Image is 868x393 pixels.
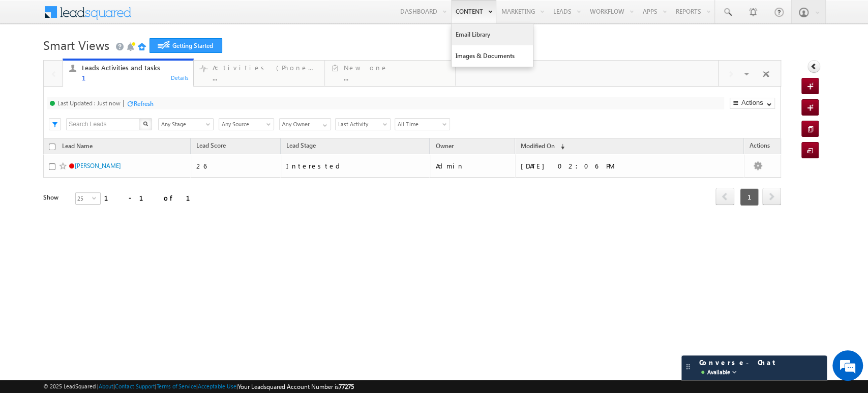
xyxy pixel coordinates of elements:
[317,119,330,129] a: Show All Items
[75,162,121,170] a: [PERSON_NAME]
[66,118,140,130] input: Search Leads
[104,192,202,204] div: 1 - 1 of 1
[684,362,692,371] img: carter-drag
[335,118,391,130] a: Last Activity
[213,64,318,72] div: Activities (Phone Call)
[158,118,214,130] a: Any Stage
[324,61,456,86] a: New one...
[730,368,738,376] img: down-arrow
[63,59,194,87] a: Leads Activities and tasks1Details
[715,188,734,205] span: prev
[99,383,113,389] a: About
[730,98,775,109] button: Actions
[344,74,449,81] div: ...
[138,314,185,327] em: Start Chat
[238,383,354,390] span: Your Leadsquared Account Number is
[43,382,354,391] span: © 2025 LeadSquared | | | | |
[452,45,533,67] a: Images & Documents
[149,38,222,53] a: Getting Started
[556,143,564,151] span: (sorted descending)
[715,189,734,205] a: prev
[17,53,43,67] img: d_60004797649_company_0_60004797649
[279,118,330,130] div: Owner Filter
[286,142,316,149] span: Lead Stage
[395,118,450,130] a: All Time
[336,120,387,129] span: Last Activity
[167,5,191,30] div: Minimize live chat window
[82,64,188,72] div: Leads Activities and tasks
[762,188,781,205] span: next
[521,142,555,150] span: Modified On
[134,100,154,107] div: Refresh
[435,161,511,171] div: Admin
[115,383,155,389] a: Contact Support
[452,24,533,45] a: Email Library
[193,61,325,86] a: Activities (Phone Call)...
[339,383,354,390] span: 77275
[435,142,453,150] span: Owner
[219,120,271,129] span: Any Source
[43,193,67,202] div: Show
[92,195,100,200] span: select
[219,118,274,130] div: Lead Source Filter
[516,140,570,153] a: Modified On (sorted descending)
[82,74,188,81] div: 1
[213,74,318,81] div: ...
[191,140,231,153] a: Lead Score
[49,144,55,150] input: Check all records
[279,118,331,130] input: Type to Search
[13,94,186,305] textarea: Type your message and hit 'Enter'
[395,120,446,129] span: All Time
[707,367,730,377] span: Available
[43,37,109,53] span: Smart Views
[286,161,426,171] div: Interested
[57,99,121,107] div: Last Updated : Just now
[76,193,92,204] span: 25
[158,118,214,130] div: Lead Stage Filter
[57,141,98,154] a: Lead Name
[196,161,276,171] div: 26
[281,140,321,153] a: Lead Stage
[762,189,781,205] a: next
[196,142,226,149] span: Lead Score
[198,383,236,389] a: Acceptable Use
[159,120,210,129] span: Any Stage
[740,188,759,206] span: 1
[53,53,171,67] div: Chat with us now
[143,121,148,126] img: Search
[170,73,190,82] div: Details
[744,140,775,153] span: Actions
[521,161,661,171] div: [DATE] 02:06 PM
[699,358,777,377] span: Converse - Chat
[157,383,196,389] a: Terms of Service
[344,64,449,72] div: New one
[219,118,274,130] a: Any Source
